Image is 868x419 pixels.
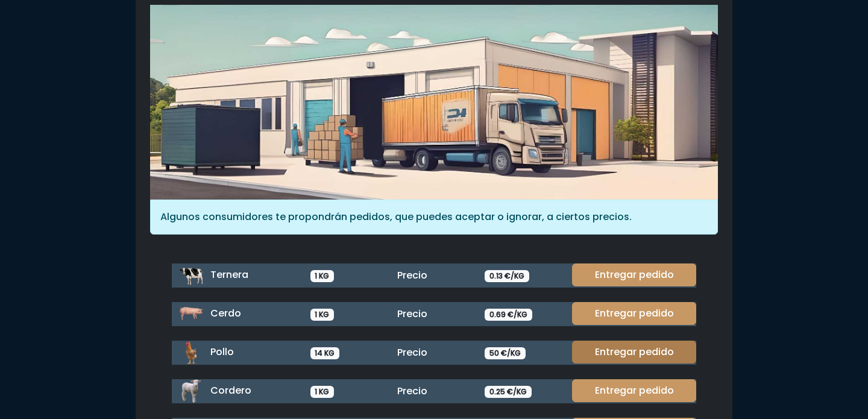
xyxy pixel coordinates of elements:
span: Cordero [210,383,251,397]
div: Precio [390,307,477,321]
div: Precio [390,384,477,399]
span: 0.69 €/KG [485,309,532,321]
img: ternera.png [179,263,203,288]
a: Entregar pedido [572,341,696,364]
span: 50 €/KG [485,347,526,359]
span: 1 KG [310,386,335,398]
div: Algunos consumidores te propondrán pedidos, que puedes aceptar o ignorar, a ciertos precios. [150,200,718,235]
img: cordero.png [179,379,203,403]
span: Pollo [210,345,234,359]
a: Entregar pedido [572,302,696,325]
div: Precio [390,268,477,283]
span: Cerdo [210,306,241,320]
a: Entregar pedido [572,263,696,286]
span: 1 KG [310,309,335,321]
span: Ternera [210,268,248,282]
a: Entregar pedido [572,379,696,402]
span: 0.13 €/KG [485,270,529,282]
span: 1 KG [310,270,335,282]
div: Precio [390,345,477,360]
img: orders.jpg [150,5,718,200]
span: 14 KG [310,347,340,359]
img: pollo.png [179,341,203,365]
img: cerdo.png [179,302,203,326]
span: 0.25 €/KG [485,386,532,398]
